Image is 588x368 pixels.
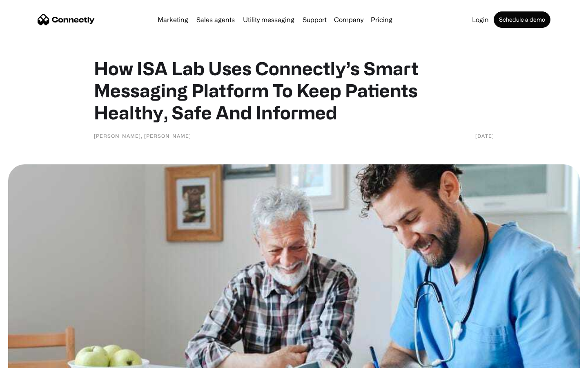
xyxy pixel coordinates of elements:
[193,16,238,23] a: Sales agents
[240,16,298,23] a: Utility messaging
[494,11,550,28] a: Schedule a demo
[334,14,363,25] div: Company
[154,16,192,23] a: Marketing
[469,16,492,23] a: Login
[367,16,396,23] a: Pricing
[94,132,191,140] div: [PERSON_NAME], [PERSON_NAME]
[332,14,366,25] div: Company
[16,354,49,365] ul: Language list
[475,132,494,140] div: [DATE]
[299,16,330,23] a: Support
[94,57,494,123] h1: How ISA Lab Uses Connectly’s Smart Messaging Platform To Keep Patients Healthy, Safe And Informed
[38,13,95,26] a: home
[8,354,49,365] aside: Language selected: English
